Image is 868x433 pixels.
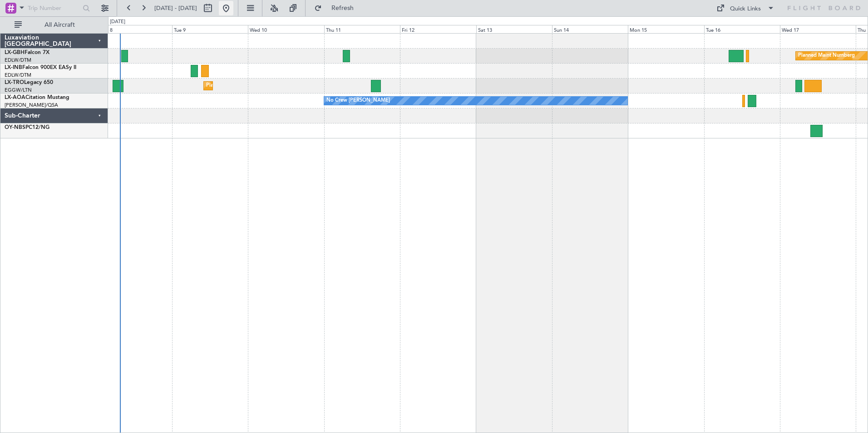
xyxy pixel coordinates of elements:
[798,49,855,63] div: Planned Maint Nurnberg
[310,1,365,15] button: Refresh
[476,25,552,33] div: Sat 13
[712,1,779,15] button: Quick Links
[552,25,628,33] div: Sun 14
[5,95,69,100] a: LX-AOACitation Mustang
[248,25,324,33] div: Wed 10
[10,18,99,32] button: All Aircraft
[5,95,25,100] span: LX-AOA
[5,57,31,64] a: EDLW/DTM
[28,1,80,15] input: Trip Number
[5,50,49,55] a: LX-GBHFalcon 7X
[96,25,172,33] div: Mon 8
[704,25,780,33] div: Tue 16
[780,25,856,33] div: Wed 17
[110,18,125,26] div: [DATE]
[730,5,761,14] div: Quick Links
[24,22,96,28] span: All Aircraft
[154,4,197,12] span: [DATE] - [DATE]
[5,80,53,85] a: LX-TROLegacy 650
[5,102,58,108] a: [PERSON_NAME]/QSA
[5,50,25,55] span: LX-GBH
[400,25,476,33] div: Fri 12
[628,25,704,33] div: Mon 15
[324,5,362,11] span: Refresh
[324,25,400,33] div: Thu 11
[326,94,390,108] div: No Crew [PERSON_NAME]
[5,65,22,70] span: LX-INB
[5,65,76,70] a: LX-INBFalcon 900EX EASy II
[172,25,248,33] div: Tue 9
[206,79,266,93] div: Planned Maint Dusseldorf
[5,125,25,130] span: OY-NBS
[5,87,32,93] a: EGGW/LTN
[5,125,49,130] a: OY-NBSPC12/NG
[5,72,31,79] a: EDLW/DTM
[5,80,24,85] span: LX-TRO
